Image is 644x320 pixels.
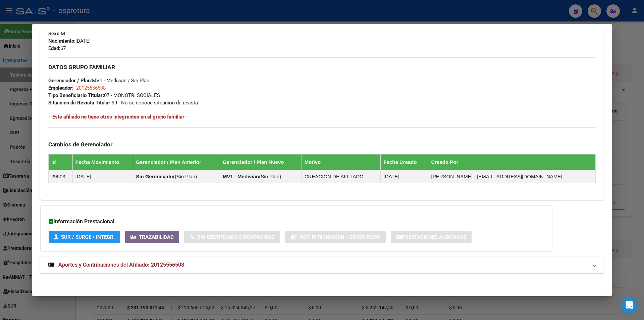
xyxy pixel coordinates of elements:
[428,154,596,170] th: Creado Por
[48,100,112,106] strong: Situacion de Revista Titular:
[136,174,175,179] strong: Sin Gerenciador
[428,170,596,183] td: [PERSON_NAME] - [EMAIL_ADDRESS][DOMAIN_NAME]
[48,100,198,106] span: 99 - No se conoce situación de revista
[261,174,279,179] span: Sin Plan
[49,154,73,170] th: Id
[133,170,220,183] td: ( )
[48,31,61,37] strong: Sexo:
[220,154,302,170] th: Gerenciador / Plan Nuevo
[48,78,149,84] span: MV1 - Medivian / Sin Plan
[48,45,60,51] strong: Edad:
[125,231,179,243] button: Trazabilidad
[48,141,596,148] h3: Cambios de Gerenciador
[72,170,133,183] td: [DATE]
[48,113,596,121] h4: --Este afiliado no tiene otros integrantes en el grupo familiar--
[48,85,73,91] strong: Empleador:
[48,92,160,98] span: 07 - MONOTR. SOCIALES
[48,78,92,84] strong: Gerenciador / Plan:
[48,31,65,37] span: M
[184,231,280,243] button: Sin Certificado Discapacidad
[48,92,104,98] strong: Tipo Beneficiario Titular:
[391,231,472,243] button: Prestaciones Auditadas
[300,234,380,240] span: Not. Internacion / Censo Hosp.
[40,257,604,273] mat-expansion-panel-header: Aportes y Contribuciones del Afiliado: 20125556508
[49,170,73,183] td: 29503
[49,231,120,243] button: SUR / SURGE / INTEGR.
[48,38,91,44] span: [DATE]
[621,297,637,313] iframe: Intercom live chat
[220,170,302,183] td: ( )
[302,154,381,170] th: Motivo
[58,262,184,268] span: Aportes y Contribuciones del Afiliado: 20125556508
[381,170,428,183] td: [DATE]
[61,234,115,240] span: SUR / SURGE / INTEGR.
[48,38,75,44] strong: Nacimiento:
[48,45,66,51] span: 67
[402,234,466,240] span: Prestaciones Auditadas
[381,154,428,170] th: Fecha Creado
[197,234,275,240] span: Sin Certificado Discapacidad
[302,170,381,183] td: CREACION DE AFILIADO
[133,154,220,170] th: Gerenciador / Plan Anterior
[285,231,386,243] button: Not. Internacion / Censo Hosp.
[76,85,106,91] span: 20125556508
[72,154,133,170] th: Fecha Movimiento
[176,174,195,179] span: Sin Plan
[223,174,259,179] strong: MV1 - Medivian
[48,63,596,71] h3: DATOS GRUPO FAMILIAR
[49,218,544,226] h3: Información Prestacional:
[139,234,174,240] span: Trazabilidad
